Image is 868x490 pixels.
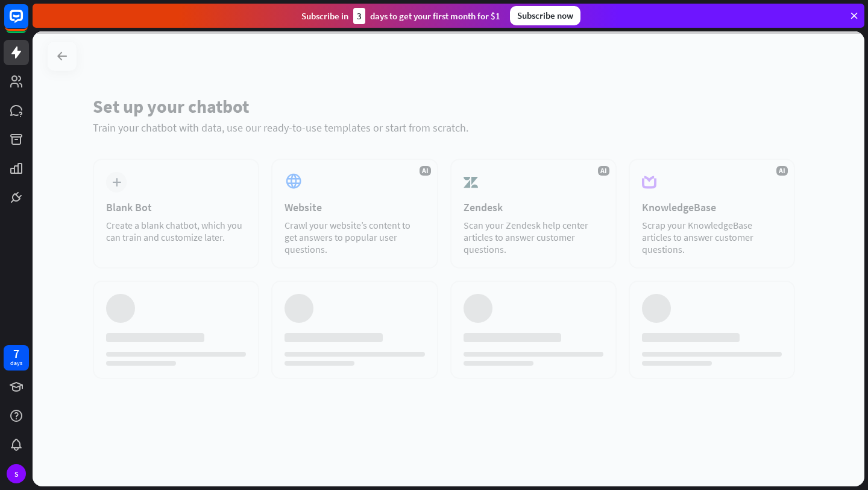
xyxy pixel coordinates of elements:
[301,8,500,24] div: Subscribe in days to get your first month for $1
[7,464,26,483] div: S
[4,345,29,371] a: 7 days
[10,359,22,367] div: days
[510,6,580,25] div: Subscribe now
[353,8,365,24] div: 3
[13,348,19,359] div: 7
